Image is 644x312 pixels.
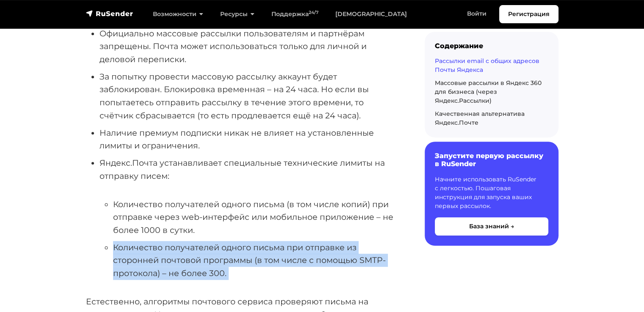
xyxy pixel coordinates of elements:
[100,156,398,280] li: Яндекс.Почта устанавливает специальные технические лимиты на отправку писем:
[435,57,539,74] a: Рассылки email с общих адресов Почты Яндекса
[435,42,548,50] div: Содержание
[263,5,327,23] a: Поддержка24/7
[113,198,398,237] li: Количество получателей одного письма (в том числе копий) при отправке через web-интерфейс или моб...
[100,27,398,66] li: Официально массовые рассылки пользователям и партнёрам запрещены. Почта может использоваться толь...
[113,241,398,280] li: Количество получателей одного письма при отправке из сторонней почтовой программы (в том числе с ...
[144,5,212,23] a: Возможности
[327,5,415,23] a: [DEMOGRAPHIC_DATA]
[435,217,548,235] button: База знаний →
[499,5,558,23] a: Регистрация
[459,5,495,22] a: Войти
[425,142,558,245] a: Запустите первую рассылку в RuSender Начните использовать RuSender с легкостью. Пошаговая инструк...
[212,5,263,23] a: Ресурсы
[435,79,542,104] a: Массовые рассылки в Яндекс 360 для бизнеса (через Яндекс.Рассылки)
[309,10,318,15] sup: 24/7
[86,9,133,18] img: RuSender
[435,175,548,211] p: Начните использовать RuSender с легкостью. Пошаговая инструкция для запуска ваших первых рассылок.
[435,110,525,126] a: Качественная альтернатива Яндекс.Почте
[100,70,398,122] li: За попытку провести массовую рассылку аккаунт будет заблокирован. Блокировка временная – на 24 ча...
[100,126,398,152] li: Наличие премиум подписки никак не влияет на установленные лимиты и ограничения.
[435,152,548,168] h6: Запустите первую рассылку в RuSender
